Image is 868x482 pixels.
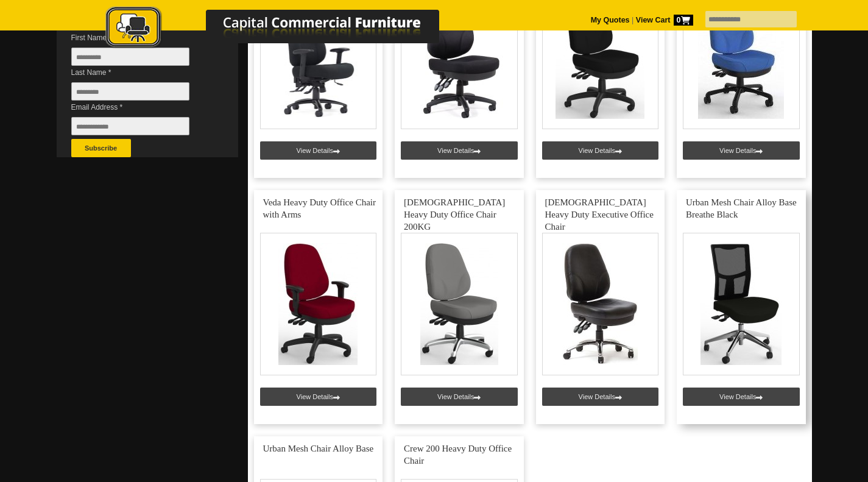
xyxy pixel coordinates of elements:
[636,16,693,24] strong: View Cart
[674,15,693,26] span: 0
[591,16,630,24] a: My Quotes
[72,6,498,51] img: Capital Commercial Furniture Logo
[71,32,208,44] span: First Name *
[71,66,208,79] span: Last Name *
[71,48,189,66] input: First Name *
[71,117,189,135] input: Email Address *
[71,82,189,101] input: Last Name *
[71,139,131,157] button: Subscribe
[71,101,208,113] span: Email Address *
[633,16,693,24] a: View Cart0
[72,6,498,54] a: Capital Commercial Furniture Logo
